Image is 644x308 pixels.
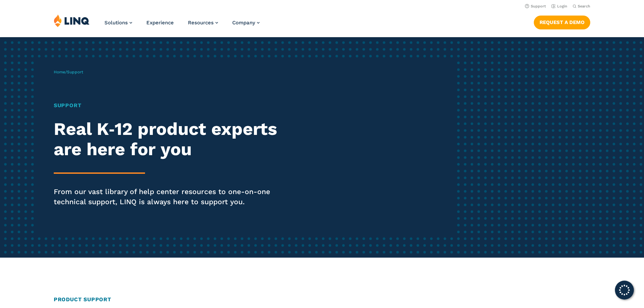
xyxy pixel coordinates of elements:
nav: Primary Navigation [104,14,260,37]
h2: Real K‑12 product experts are here for you [54,119,302,160]
p: From our vast library of help center resources to one-on-one technical support, LINQ is always he... [54,187,302,207]
a: Support [525,4,546,8]
a: Login [551,4,567,8]
span: Company [232,20,255,26]
span: / [54,70,83,74]
a: Experience [146,20,174,26]
span: Resources [188,20,214,26]
span: Search [578,4,590,8]
button: Open Search Bar [573,4,590,9]
a: Company [232,20,260,26]
a: Solutions [104,20,132,26]
nav: Button Navigation [534,14,590,29]
img: LINQ | K‑12 Software [54,14,90,27]
span: Support [67,70,83,74]
span: Solutions [104,20,128,26]
a: Home [54,70,65,74]
a: Request a Demo [534,16,590,29]
h2: Product Support [54,295,590,304]
h1: Support [54,101,302,110]
a: Resources [188,20,218,26]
